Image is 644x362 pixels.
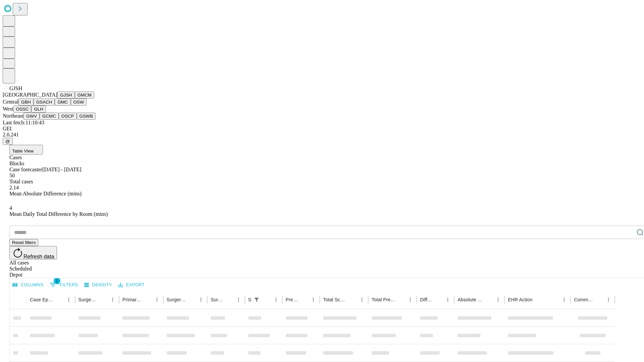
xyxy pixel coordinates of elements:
button: Refresh data [9,246,57,259]
button: OSW [71,99,87,106]
div: 2.0.241 [3,132,641,138]
div: Primary Service [122,297,142,302]
span: Last fetch: 11:10:43 [3,120,44,125]
button: Menu [108,295,117,304]
button: Menu [64,295,73,304]
button: Reset filters [9,239,38,246]
button: Menu [493,295,503,304]
button: Sort [262,295,271,304]
div: Scheduled In Room Duration [248,297,251,302]
div: EHR Action [508,297,532,302]
span: 2.14 [9,185,19,190]
div: Total Predicted Duration [372,297,396,302]
div: Surgery Name [167,297,186,302]
span: Central [3,99,18,105]
button: Menu [406,295,415,304]
button: Sort [484,295,493,304]
button: @ [3,138,13,145]
button: Menu [604,295,613,304]
span: Northeast [3,113,23,119]
span: Table View [12,148,34,154]
button: Menu [357,295,367,304]
button: Sort [224,295,234,304]
button: Sort [533,295,542,304]
button: OSCP [59,113,77,120]
span: 1 [54,278,60,284]
button: Menu [152,295,162,304]
div: Absolute Difference [458,297,483,302]
span: GJSH [9,85,22,91]
button: Sort [55,295,64,304]
div: Total Scheduled Duration [323,297,347,302]
button: Show filters [252,295,261,304]
span: Mean Absolute Difference (mins) [9,191,82,196]
button: Sort [348,295,357,304]
div: Surgeon Name [78,297,98,302]
button: Menu [309,295,318,304]
div: Difference [420,297,433,302]
button: Sort [187,295,196,304]
div: 1 active filter [252,295,261,304]
button: Menu [559,295,569,304]
button: OSSC [13,106,32,113]
button: GSACH [34,99,55,106]
button: GMC [55,99,70,106]
button: GSWB [77,113,96,120]
button: Sort [99,295,108,304]
button: GLH [31,106,46,113]
button: Menu [271,295,281,304]
button: Export [116,280,146,290]
div: GEI [3,126,641,132]
span: Total cases [9,179,33,184]
button: GWV [23,113,40,120]
span: 4 [9,205,12,211]
button: Sort [299,295,309,304]
button: Menu [234,295,243,304]
span: @ [5,139,10,144]
button: GBH [18,99,34,106]
span: 50 [9,173,15,178]
button: Menu [443,295,452,304]
span: Reset filters [12,240,36,245]
div: Case Epic Id [30,297,54,302]
button: GMCM [75,92,94,99]
button: Sort [396,295,406,304]
button: Sort [594,295,604,304]
div: Surgery Date [211,297,224,302]
button: Density [83,280,114,290]
span: Case forecaster [9,167,42,172]
span: Mean Daily Total Difference by Room (mins) [9,211,108,217]
button: GCMC [40,113,59,120]
button: GJSH [57,92,75,99]
button: Show filters [48,280,80,290]
span: West [3,106,13,112]
div: Predicted In Room Duration [286,297,299,302]
span: [GEOGRAPHIC_DATA] [3,92,57,98]
button: Menu [196,295,206,304]
button: Sort [143,295,152,304]
span: [DATE] - [DATE] [42,167,81,172]
div: Comments [574,297,593,302]
button: Select columns [11,280,45,290]
button: Table View [9,145,43,155]
span: Refresh data [23,254,54,259]
button: Sort [434,295,443,304]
